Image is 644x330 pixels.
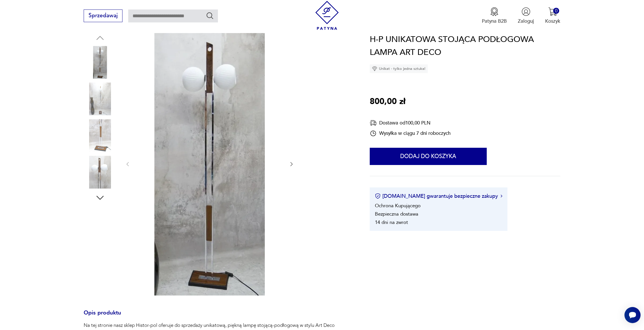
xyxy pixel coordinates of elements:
img: Ikonka użytkownika [522,7,530,16]
p: Patyna B2B [482,18,507,24]
p: Zaloguj [518,18,534,24]
button: Zaloguj [518,7,534,24]
p: 800,00 zł [370,95,405,108]
p: Na tej stronie nasz sklep Histor-pol oferuje do sprzedaży unikatową, piękną lampę stojącą-podłogo... [84,322,335,329]
button: Sprzedawaj [84,9,122,22]
img: Ikona dostawy [370,119,377,126]
img: Ikona koszyka [548,7,557,16]
li: Ochrona Kupującego [375,202,421,209]
img: Zdjęcie produktu H-P UNIKATOWA STOJĄCA PODŁOGOWA LAMPA ART DECO [137,32,281,296]
div: Dostawa od 100,00 PLN [370,119,451,126]
img: Ikona diamentu [372,66,377,71]
img: Zdjęcie produktu H-P UNIKATOWA STOJĄCA PODŁOGOWA LAMPA ART DECO [84,46,116,79]
h1: H-P UNIKATOWA STOJĄCA PODŁOGOWA LAMPA ART DECO [370,33,560,59]
img: Zdjęcie produktu H-P UNIKATOWA STOJĄCA PODŁOGOWA LAMPA ART DECO [84,156,116,189]
a: Sprzedawaj [84,14,122,18]
button: Dodaj do koszyka [370,148,487,165]
img: Ikona strzałki w prawo [501,195,502,198]
img: Ikona certyfikatu [375,193,381,199]
button: Patyna B2B [482,7,507,24]
h3: Opis produktu [84,311,353,322]
img: Zdjęcie produktu H-P UNIKATOWA STOJĄCA PODŁOGOWA LAMPA ART DECO [84,119,116,152]
p: Koszyk [545,18,560,24]
img: Ikona medalu [490,7,499,16]
div: 0 [553,7,559,14]
button: Szukaj [206,11,214,20]
a: Ikona medaluPatyna B2B [482,7,507,24]
button: [DOMAIN_NAME] gwarantuje bezpieczne zakupy [375,193,502,200]
iframe: Smartsupp widget button [624,307,641,323]
button: 0Koszyk [545,7,560,24]
img: Patyna - sklep z meblami i dekoracjami vintage [313,1,342,30]
img: Zdjęcie produktu H-P UNIKATOWA STOJĄCA PODŁOGOWA LAMPA ART DECO [84,83,116,115]
div: Unikat - tylko jedna sztuka! [370,64,428,73]
li: Bezpieczna dostawa [375,211,418,217]
li: 14 dni na zwrot [375,219,408,226]
div: Wysyłka w ciągu 7 dni roboczych [370,130,451,137]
